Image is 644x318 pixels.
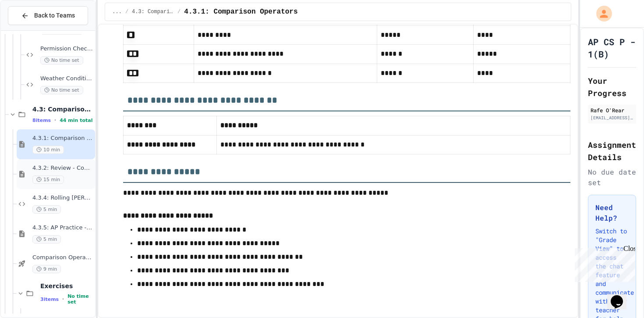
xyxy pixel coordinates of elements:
span: Comparison Operators - Quiz [32,254,93,261]
span: 5 min [32,235,61,243]
div: No due date set [588,167,636,188]
button: Back to Teams [8,6,88,25]
span: 8 items [32,118,51,123]
iframe: chat widget [571,245,635,282]
div: My Account [587,4,614,24]
span: 4.3: Comparison Operators [32,105,93,113]
span: Back to Teams [34,11,75,20]
span: 4.3.2: Review - Comparison Operators [32,164,93,172]
span: • [54,117,56,124]
iframe: chat widget [607,283,635,309]
div: Rafe O'Rear [591,106,633,114]
span: Weather Conditions Checker [40,75,93,82]
div: [EMAIL_ADDRESS][DOMAIN_NAME] [591,114,633,121]
h2: Assignment Details [588,139,636,163]
span: 4.3.1: Comparison Operators [184,7,297,17]
h2: Your Progress [588,75,636,99]
span: Exercises [40,282,93,290]
span: 4.3.1: Comparison Operators [32,135,93,142]
span: Permission Checker [40,45,93,53]
span: 3 items [40,297,59,302]
span: 10 min [32,146,64,154]
span: 4.3.5: AP Practice - Comparison Operators [32,224,93,232]
h3: Need Help? [595,202,629,223]
h1: AP CS P - 1(B) [588,36,636,60]
div: Chat with us now!Close [4,4,60,56]
span: 9 min [32,265,61,273]
span: 15 min [32,175,64,184]
span: 4.3: Comparison Operators [132,8,174,15]
span: • [62,296,64,303]
span: 4.3.4: Rolling [PERSON_NAME] [32,194,93,202]
span: 44 min total [60,118,92,123]
span: No time set [67,293,93,305]
span: No time set [40,86,83,94]
span: No time set [40,56,83,64]
span: ... [112,8,122,15]
span: / [177,8,180,15]
span: / [125,8,128,15]
span: 5 min [32,205,61,214]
